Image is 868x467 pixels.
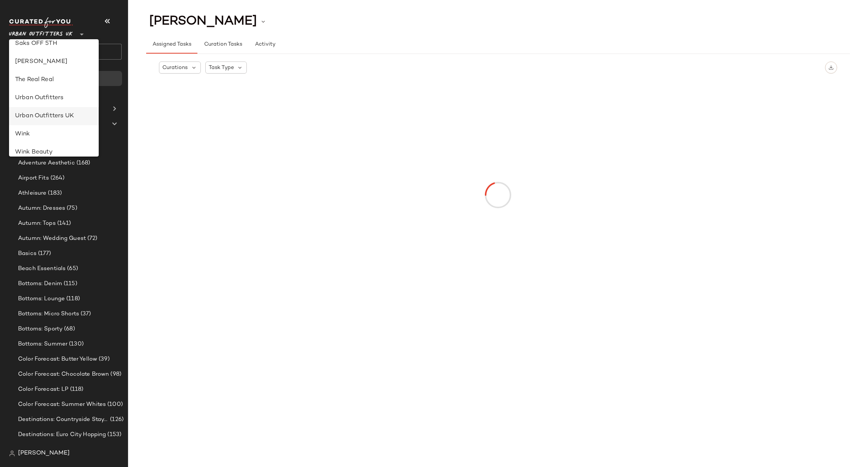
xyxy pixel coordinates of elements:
img: svg%3e [9,450,15,456]
span: Curations [26,120,53,128]
span: (75) [65,204,77,213]
span: (141) [56,219,71,228]
span: (39) [97,355,110,364]
span: [PERSON_NAME] [149,14,257,29]
span: Autumn: Dresses [18,204,65,213]
span: (130) [67,340,84,349]
span: (37) [79,310,91,318]
span: (98) [109,370,121,379]
span: Bottoms: Summer [18,340,67,349]
span: (153) [106,430,121,439]
span: Bottoms: Lounge [18,295,65,303]
img: svg%3e [828,65,834,70]
span: (115) [62,280,77,288]
img: cfy_white_logo.C9jOOHJF.svg [9,17,73,28]
span: Adventure Aesthetic [18,159,75,167]
span: (68) [63,325,75,333]
span: Color Forecast: Summer Whites [18,400,106,409]
span: (183) [46,189,62,198]
span: All Products [26,89,59,98]
span: (177) [37,249,51,258]
span: Dashboard [24,74,54,83]
span: Airport Fits [18,174,49,183]
span: Color Forecast: Butter Yellow [18,355,97,364]
span: Basics [18,249,37,258]
span: (264) [49,174,65,183]
span: Destinations: Euro City Hopping [18,430,106,439]
span: (192) [63,445,78,454]
span: Curations [162,64,188,72]
span: Bottoms: Micro Shorts [18,310,79,318]
span: (118) [65,295,80,303]
span: Activity [255,41,275,48]
span: Urban Outfitters UK [9,26,73,39]
span: Autumn: Tops [18,219,56,228]
span: Global Clipboards [26,104,75,113]
span: Color Forecast: Chocolate Brown [18,370,109,379]
img: svg%3e [12,75,20,82]
span: (118) [69,385,84,394]
span: Assigned Tasks [152,41,191,48]
span: Color Forecast: LP [18,385,69,394]
span: Bottoms: Sporty [18,325,63,333]
span: Athleisure [18,189,46,198]
span: Curation Tasks [203,41,242,48]
span: Destinations: Countryside Staycation [18,415,108,424]
span: Bottoms: Denim [18,280,62,288]
span: (126) [108,415,124,424]
span: (72) [86,234,98,243]
span: (91) [75,104,87,113]
span: Task Type [209,64,234,72]
span: Destinations: LP [18,445,63,454]
span: [PERSON_NAME] [18,449,70,458]
span: Beach Essentials [18,264,66,273]
span: (100) [106,400,123,409]
span: Autumn: Wedding Guest [18,234,86,243]
span: (65) [66,264,78,273]
span: (168) [75,159,90,167]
